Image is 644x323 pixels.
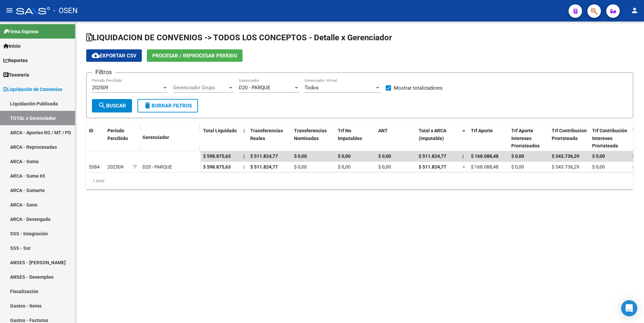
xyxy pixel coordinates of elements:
datatable-header-cell: Trf Contribucion Prorrateada [549,124,589,153]
span: $ 0,00 [294,164,307,170]
span: 202509 [92,85,108,91]
span: Borrar Filtros [143,103,192,109]
mat-icon: person [631,6,639,14]
datatable-header-cell: Total x ARCA (imputable) [416,124,460,153]
datatable-header-cell: Trf Aporte Intereses Prorrateados [509,124,549,153]
datatable-header-cell: ID [86,124,105,152]
mat-icon: delete [143,101,152,109]
datatable-header-cell: Trf Aporte [468,124,509,153]
span: Gerenciador [142,135,169,140]
span: Trf No Imputables [338,128,362,141]
span: LIQUIDACION DE CONVENIOS -> TODOS LOS CONCEPTOS - Detalle x Gerenciador [86,33,392,42]
span: Período Percibido [107,128,128,141]
div: Open Intercom Messenger [621,300,637,316]
span: | [244,128,245,133]
mat-icon: search [98,101,106,109]
h3: Filtros [92,67,115,77]
datatable-header-cell: Transferencias Nominadas [291,124,335,153]
button: Borrar Filtros [137,99,198,112]
span: $ 168.088,48 [471,153,498,159]
span: Reportes [3,57,28,64]
span: - OSEN [53,3,78,18]
span: Total Liquidado [203,128,237,133]
datatable-header-cell: Gerenciador [140,130,200,145]
span: $ 511.824,77 [419,153,446,159]
span: Procesar / Reprocesar período [152,53,237,59]
datatable-header-cell: Transferencias Reales [248,124,291,153]
span: | [244,164,245,170]
span: | [462,153,464,159]
datatable-header-cell: Período Percibido [105,124,130,152]
span: $ 0,00 [511,153,524,159]
span: Trf Aporte Intereses Prorrateados [511,128,540,149]
span: $ 0,00 [338,153,351,159]
datatable-header-cell: ANT [376,124,416,153]
span: = [462,164,465,170]
span: $ 0,00 [378,164,391,170]
datatable-header-cell: Trf Contribución Intereses Prorrateada [589,124,630,153]
span: 202509 [107,164,124,170]
datatable-header-cell: Trf No Imputables [335,124,376,153]
span: | [244,153,245,159]
span: $ 0,00 [592,153,605,159]
span: $ 0,00 [378,153,391,159]
span: Trf Contribucion Prorrateada [552,128,587,141]
span: Trf Aporte [471,128,493,133]
span: $ 0,00 [294,153,307,159]
span: Inicio [3,42,21,50]
span: $ 0,00 [338,164,351,170]
span: Mostrar totalizadores [394,84,443,92]
span: $ 511.824,77 [250,153,278,159]
span: Tesorería [3,71,29,79]
span: 5384 [89,164,100,170]
datatable-header-cell: = [460,124,468,153]
span: Transferencias Reales [250,128,283,141]
span: D20 - PARQUE [239,85,270,91]
div: 1 total [86,173,633,189]
span: $ 511.824,77 [250,164,278,170]
span: Firma Express [3,28,38,35]
span: Todos [304,85,319,91]
span: Exportar CSV [92,53,136,59]
span: $ 511.824,77 [419,164,446,170]
span: Total x ARCA (imputable) [419,128,446,141]
datatable-header-cell: | [241,124,248,153]
datatable-header-cell: Total Liquidado [200,124,241,153]
span: $ 343.736,29 [552,153,579,159]
span: $ 598.875,63 [203,164,231,170]
span: $ 0,00 [511,164,524,170]
mat-icon: menu [5,6,13,14]
span: $ 343.736,29 [552,164,579,170]
span: Transferencias Nominadas [294,128,327,141]
span: Gerenciador Grupo [173,85,228,91]
button: Exportar CSV [86,49,142,62]
span: Buscar [98,103,126,109]
span: D20 - PARQUE [142,164,172,170]
span: ID [89,128,93,133]
span: $ 598.875,63 [203,153,231,159]
span: Trf Contribución Intereses Prorrateada [592,128,627,149]
mat-icon: cloud_download [92,51,100,59]
span: = [462,128,465,133]
span: ANT [378,128,388,133]
span: $ 0,00 [592,164,605,170]
button: Buscar [92,99,132,112]
span: Liquidación de Convenios [3,86,62,93]
span: $ 168.088,48 [471,164,498,170]
button: Procesar / Reprocesar período [147,49,243,62]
